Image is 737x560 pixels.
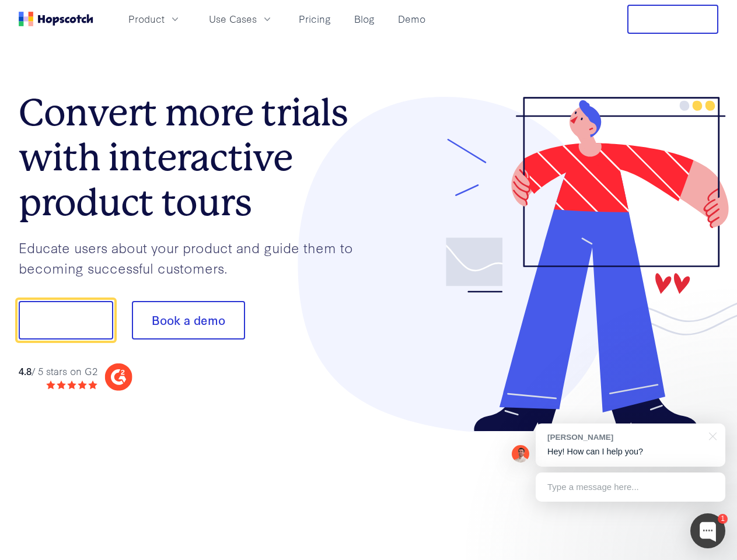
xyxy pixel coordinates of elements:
p: Educate users about your product and guide them to becoming successful customers. [19,237,369,278]
a: Blog [350,9,379,29]
button: Product [121,9,188,29]
button: Use Cases [202,9,280,29]
span: Use Cases [209,12,257,26]
button: Book a demo [132,301,245,339]
div: Type a message here... [536,473,725,502]
a: Pricing [294,9,336,29]
h1: Convert more trials with interactive product tours [19,90,369,225]
img: Mark Spera [512,445,529,463]
button: Show me! [19,301,113,339]
div: 1 [718,514,728,524]
div: [PERSON_NAME] [547,432,702,443]
a: Home [19,12,93,26]
p: Hey! How can I help you? [547,446,714,458]
strong: 4.8 [19,364,32,377]
div: / 5 stars on G2 [19,364,97,379]
span: Product [128,12,165,26]
button: Free Trial [627,5,718,34]
a: Demo [393,9,430,29]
